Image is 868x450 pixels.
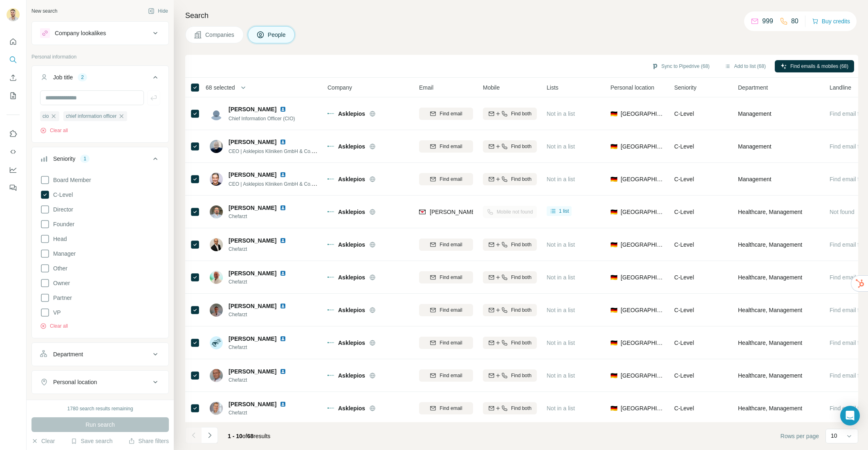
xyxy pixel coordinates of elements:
[440,339,462,346] span: Find email
[229,335,276,343] span: [PERSON_NAME]
[50,205,73,214] span: Director
[229,367,276,376] span: [PERSON_NAME]
[547,83,558,92] span: Lists
[280,139,286,145] img: LinkedIn logo
[7,180,20,195] button: Feedback
[812,16,850,27] button: Buy credits
[830,143,867,150] span: Find email first
[610,404,617,412] span: 🇩🇪
[547,274,575,281] span: Not in a list
[781,432,819,440] span: Rows per page
[7,8,20,21] img: Avatar
[338,175,365,183] span: Asklepios
[511,306,532,314] span: Find both
[338,208,365,216] span: Asklepios
[419,271,473,283] button: Find email
[440,372,462,379] span: Find email
[830,176,867,182] span: Find email first
[547,372,575,379] span: Not in a list
[419,337,473,349] button: Find email
[53,378,97,386] div: Personal location
[50,250,76,258] span: Manager
[738,175,772,183] span: Management
[547,307,575,313] span: Not in a list
[53,73,73,81] div: Job title
[80,155,90,162] div: 1
[511,175,532,183] span: Find both
[830,274,867,281] span: Find email first
[674,405,694,412] span: C-Level
[338,142,365,151] span: Asklepios
[50,220,74,228] span: Founder
[327,113,334,114] img: Logo of Asklepios
[430,209,574,215] span: [PERSON_NAME][EMAIL_ADDRESS][DOMAIN_NAME]
[229,236,276,245] span: [PERSON_NAME]
[674,241,694,248] span: C-Level
[210,304,223,317] img: Avatar
[511,339,532,346] span: Find both
[210,336,223,349] img: Avatar
[205,31,235,39] span: Companies
[280,171,286,178] img: LinkedIn logo
[419,173,473,185] button: Find email
[247,433,254,439] span: 68
[7,88,20,103] button: My lists
[31,7,57,15] div: New search
[280,106,286,112] img: LinkedIn logo
[483,369,537,382] button: Find both
[229,269,276,277] span: [PERSON_NAME]
[610,273,617,281] span: 🇩🇪
[621,339,664,347] span: [GEOGRAPHIC_DATA]
[229,180,326,187] span: CEO | Asklepios Kliniken GmbH & Co. KGaA
[775,60,854,72] button: Find emails & mobiles (68)
[621,241,664,249] span: [GEOGRAPHIC_DATA]
[791,16,798,26] p: 80
[229,116,295,122] span: Chief Information Officer (CIO)
[738,339,802,347] span: Healthcare, Management
[483,140,537,153] button: Find both
[229,344,296,351] span: Chefarzt
[830,372,867,379] span: Find email first
[229,302,276,310] span: [PERSON_NAME]
[40,127,68,134] button: Clear all
[610,306,617,314] span: 🇩🇪
[419,140,473,153] button: Find email
[483,337,537,349] button: Find both
[738,208,802,216] span: Healthcare, Management
[229,376,296,384] span: Chefarzt
[206,83,235,92] span: 68 selected
[338,371,365,380] span: Asklepios
[610,175,617,183] span: 🇩🇪
[50,191,73,199] span: C-Level
[268,31,287,39] span: People
[327,146,334,147] img: Logo of Asklepios
[338,273,365,281] span: Asklepios
[280,205,286,211] img: LinkedIn logo
[621,175,664,183] span: [GEOGRAPHIC_DATA]
[280,270,286,277] img: LinkedIn logo
[738,306,802,314] span: Healthcare, Management
[7,126,20,141] button: Use Surfe on LinkedIn
[440,306,462,314] span: Find email
[55,29,106,37] div: Company lookalikes
[610,371,617,380] span: 🇩🇪
[229,278,296,286] span: Chefarzt
[229,171,276,179] span: [PERSON_NAME]
[210,140,223,153] img: Avatar
[327,211,334,212] img: Logo of Asklepios
[327,375,334,376] img: Logo of Asklepios
[280,401,286,407] img: LinkedIn logo
[419,402,473,414] button: Find email
[738,142,772,151] span: Management
[483,239,537,251] button: Find both
[511,274,532,281] span: Find both
[7,162,20,177] button: Dashboard
[547,110,575,117] span: Not in a list
[50,294,72,302] span: Partner
[185,10,858,21] h4: Search
[229,148,326,154] span: CEO | Asklepios Kliniken GmbH & Co. KGaA
[621,306,664,314] span: [GEOGRAPHIC_DATA]
[280,335,286,342] img: LinkedIn logo
[419,369,473,382] button: Find email
[621,208,664,216] span: [GEOGRAPHIC_DATA]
